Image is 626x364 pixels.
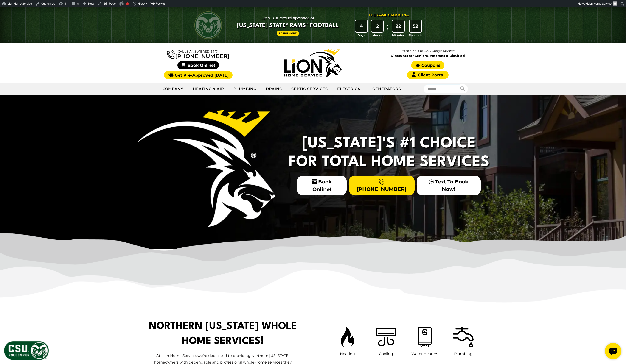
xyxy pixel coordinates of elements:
[411,325,438,357] a: Water Heaters
[406,83,424,95] div: |
[373,325,399,357] a: Cooling
[368,83,406,95] a: Generators
[158,83,188,95] a: Company
[373,33,382,38] span: Hours
[297,176,347,195] span: Book Online!
[164,71,233,79] a: Get Pre-Approved [DATE]
[188,83,229,95] a: Heating & Air
[392,33,405,38] span: Minutes
[454,352,472,356] span: Plumbing
[277,31,299,36] a: Learn More
[333,83,368,95] a: Electrical
[371,54,484,57] span: Discounts for Seniors, Veterans & Disabled
[229,83,261,95] a: Plumbing
[287,83,332,95] a: Septic Services
[338,325,357,357] a: Heating
[417,176,480,195] a: Text To Book Now!
[587,2,612,5] span: Lion Home Service
[148,319,298,349] h1: Northern [US_STATE] Whole Home Services!
[2,2,18,18] div: Open chat widget
[126,2,129,5] div: Focus keyphrase not set
[392,20,404,32] div: 22
[385,20,390,38] div: :
[194,11,222,39] img: CSU Rams logo
[237,22,339,30] span: [US_STATE] State® Rams™ Football
[3,341,49,361] img: CSU Sponsor Badge
[357,33,365,38] span: Days
[261,83,287,95] a: Drains
[349,176,415,195] a: [PHONE_NUMBER]
[370,48,485,53] p: Rated 4.7 out of 5,294 Google Reviews
[355,20,367,32] div: 4
[177,61,219,69] span: Book Online!
[371,20,383,32] div: 2
[410,20,421,32] div: 52
[284,49,342,77] img: Lion Home Service
[411,61,444,69] a: Coupons
[379,352,393,356] span: Cooling
[167,49,229,59] a: [PHONE_NUMBER]
[407,71,448,79] a: Client Portal
[451,325,476,357] a: Plumbing
[411,352,438,356] span: Water Heaters
[409,33,422,38] span: Seconds
[340,352,355,356] span: Heating
[237,14,339,22] span: Lion is a proud sponsor of
[286,134,492,171] h2: [US_STATE]'s #1 Choice For Total Home Services
[369,13,409,18] div: The Game Starts in...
